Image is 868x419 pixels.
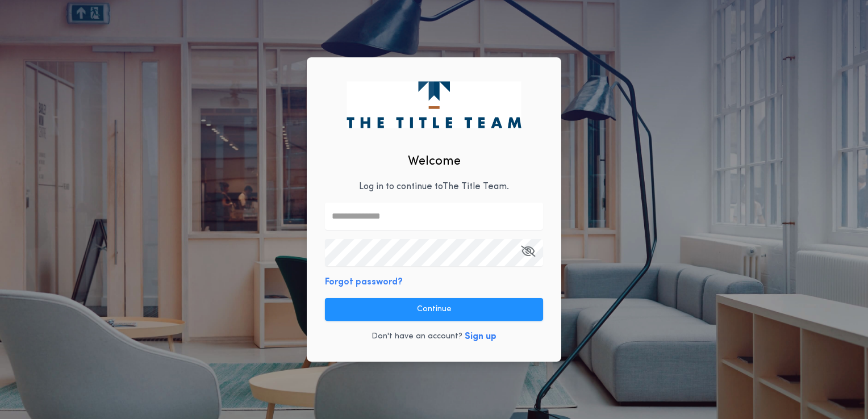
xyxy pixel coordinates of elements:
[359,180,509,194] p: Log in to continue to The Title Team .
[465,330,496,343] button: Sign up
[325,298,543,321] button: Continue
[372,331,462,342] p: Don't have an account?
[347,81,521,128] img: logo
[325,275,403,289] button: Forgot password?
[408,152,461,171] h2: Welcome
